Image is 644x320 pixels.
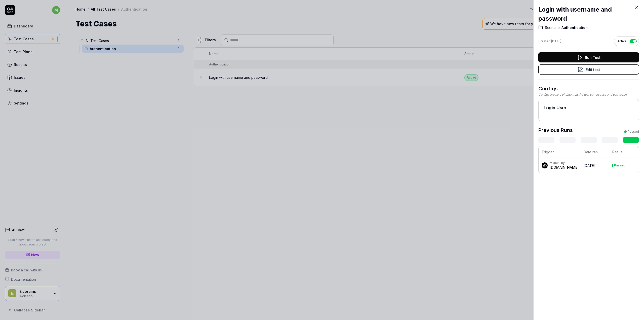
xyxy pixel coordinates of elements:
span: Scenario: [545,25,560,30]
div: Manual by [550,161,579,165]
div: Passed [628,129,639,134]
button: Edit test [538,64,639,75]
th: Trigger [539,146,581,158]
span: Authentication [560,25,588,30]
h3: Configs [538,85,639,92]
h2: Login with username and password [538,5,639,23]
div: [DOMAIN_NAME] [550,165,579,170]
h3: Previous Runs [538,126,573,134]
span: Active [617,39,627,44]
time: [DATE] [551,39,561,43]
th: Result [609,146,639,158]
div: Created [538,39,561,44]
th: Date ran [581,146,609,158]
time: [DATE] [584,163,595,168]
button: Run Test [538,52,639,62]
img: 7ccf6c19-61ad-4a6c-8811-018b02a1b829.jpg [542,162,548,168]
h2: Login User [544,104,634,111]
div: Configs are sets of data that the test can access and use to run [538,92,639,97]
div: Passed [614,164,625,167]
